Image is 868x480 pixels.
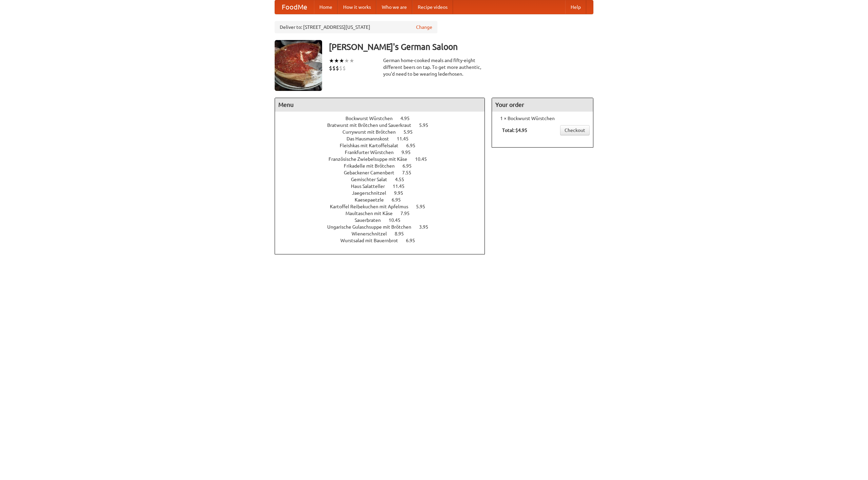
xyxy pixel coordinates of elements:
span: 5.95 [416,204,432,209]
a: Bratwurst mit Brötchen und Sauerkraut 5.95 [327,122,441,128]
li: ★ [334,57,339,64]
li: ★ [344,57,349,64]
span: Wienerschnitzel [352,231,394,236]
li: $ [339,64,342,72]
span: Ungarische Gulaschsuppe mit Brötchen [327,224,418,230]
span: Sauerbraten [355,217,388,223]
span: Frikadelle mit Brötchen [344,163,401,169]
span: Kartoffel Reibekuchen mit Apfelmus [330,204,415,209]
a: Ungarische Gulaschsuppe mit Brötchen 3.95 [327,224,441,230]
span: 6.95 [406,238,422,243]
span: 9.95 [401,150,417,155]
a: Jaegerschnitzel 9.95 [352,190,416,196]
a: Frankfurter Würstchen 9.95 [345,150,423,155]
a: Maultaschen mit Käse 7.95 [346,211,422,216]
li: ★ [349,57,354,64]
span: 6.95 [406,143,422,148]
span: 5.95 [419,122,435,128]
h4: Your order [492,98,593,112]
span: Maultaschen mit Käse [346,211,399,216]
span: 9.95 [394,190,410,196]
span: Jaegerschnitzel [352,190,393,196]
div: Deliver to: [STREET_ADDRESS][US_STATE] [275,21,437,33]
span: 6.95 [402,163,418,169]
a: How it works [338,0,376,14]
span: Frankfurter Würstchen [345,150,400,155]
b: Total: $4.95 [502,128,527,133]
a: FoodMe [275,0,314,14]
span: Gebackener Camenbert [344,170,401,175]
li: ★ [339,57,344,64]
span: Gemischter Salat [351,177,394,182]
a: Das Hausmannskost 11.45 [347,136,421,141]
span: 10.45 [389,217,407,223]
li: $ [336,64,339,72]
a: Sauerbraten 10.45 [355,217,413,223]
a: Kartoffel Reibekuchen mit Apfelmus 5.95 [330,204,438,209]
span: Haus Salatteller [351,184,392,189]
a: Change [416,24,432,31]
span: Wurstsalad mit Bauernbrot [340,238,405,243]
a: Currywurst mit Brötchen 5.95 [342,129,425,135]
span: Currywurst mit Brötchen [342,129,402,135]
span: 8.95 [395,231,411,236]
a: Frikadelle mit Brötchen 6.95 [344,163,424,169]
li: ★ [329,57,334,64]
span: 6.95 [392,197,408,203]
li: 1 × Bockwurst Würstchen [495,115,590,122]
span: Französische Zwiebelsuppe mit Käse [329,156,414,162]
span: 4.95 [400,116,416,121]
a: Fleishkas mit Kartoffelsalat 6.95 [340,143,428,148]
li: $ [329,64,332,72]
a: Gebackener Camenbert 7.55 [344,170,424,175]
a: Gemischter Salat 4.55 [351,177,417,182]
h3: [PERSON_NAME]'s German Saloon [329,40,593,54]
a: Help [565,0,586,14]
span: 7.55 [402,170,418,175]
div: German home-cooked meals and fifty-eight different beers on tap. To get more authentic, you'd nee... [383,57,485,77]
h4: Menu [275,98,485,112]
span: 5.95 [403,129,419,135]
a: Wienerschnitzel 8.95 [352,231,416,236]
img: angular.jpg [275,40,322,91]
li: $ [332,64,336,72]
a: Who we are [376,0,412,14]
a: Home [314,0,338,14]
a: Französische Zwiebelsuppe mit Käse 10.45 [329,156,439,162]
a: Kaesepaetzle 6.95 [355,197,413,203]
a: Recipe videos [412,0,453,14]
span: 11.45 [397,136,415,141]
span: 7.95 [400,211,416,216]
span: Das Hausmannskost [347,136,396,141]
a: Bockwurst Würstchen 4.95 [346,116,422,121]
a: Wurstsalad mit Bauernbrot 6.95 [340,238,428,243]
li: $ [342,64,346,72]
a: Checkout [560,125,590,135]
a: Haus Salatteller 11.45 [351,184,417,189]
span: Bockwurst Würstchen [346,116,399,121]
span: Bratwurst mit Brötchen und Sauerkraut [327,122,418,128]
span: Kaesepaetzle [355,197,391,203]
span: Fleishkas mit Kartoffelsalat [340,143,405,148]
span: 3.95 [419,224,435,230]
span: 4.55 [395,177,411,182]
span: 11.45 [393,184,411,189]
span: 10.45 [415,156,434,162]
